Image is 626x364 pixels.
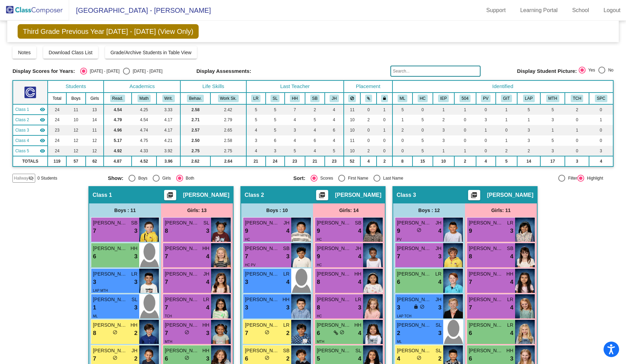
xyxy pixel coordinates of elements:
[433,135,454,146] td: 3
[344,135,360,146] td: 11
[131,219,137,227] span: SB
[412,156,433,166] td: 15
[284,219,290,227] span: JH
[418,95,428,102] button: HC
[86,156,104,166] td: 62
[165,219,199,227] span: [PERSON_NAME]
[412,93,433,104] th: Highly Capable
[454,135,476,146] td: 0
[285,156,305,166] td: 23
[104,125,131,135] td: 4.96
[156,135,180,146] td: 4.21
[496,146,518,156] td: 2
[565,175,577,181] div: Filter
[132,104,156,115] td: 4.25
[305,104,325,115] td: 2
[285,135,305,146] td: 4
[565,135,589,146] td: 0
[317,227,320,236] span: 9
[48,146,66,156] td: 24
[589,104,613,115] td: 0
[540,115,565,125] td: 3
[183,192,229,199] span: [PERSON_NAME]
[43,46,98,59] button: Download Class List
[266,146,285,156] td: 3
[565,156,589,166] td: 3
[66,115,86,125] td: 10
[293,175,474,182] mat-radio-group: Select an option
[104,156,131,166] td: 4.87
[86,146,104,156] td: 12
[161,203,233,217] div: Girls: 13
[325,135,344,146] td: 4
[18,50,31,55] span: Notes
[266,115,285,125] td: 5
[48,104,66,115] td: 24
[245,219,279,227] span: [PERSON_NAME]
[392,104,412,115] td: 5
[266,104,285,115] td: 5
[454,93,476,104] th: 504 Plan
[325,146,344,156] td: 5
[540,93,565,104] th: Math Pullout Support
[271,95,279,102] button: SL
[595,95,607,102] button: SPC
[476,93,496,104] th: Parent Volunteer
[325,156,344,166] td: 23
[12,46,36,59] button: Notes
[93,227,96,236] span: 7
[89,203,161,217] div: Boys : 11
[377,93,392,104] th: Keep with teacher
[86,135,104,146] td: 12
[515,5,563,16] a: Learning Portal
[246,125,266,135] td: 4
[344,115,360,125] td: 10
[86,115,104,125] td: 14
[48,156,66,166] td: 119
[180,125,210,135] td: 2.57
[589,115,613,125] td: 1
[344,125,360,135] td: 10
[540,125,565,135] td: 1
[360,104,377,115] td: 0
[517,135,540,146] td: 3
[344,93,360,104] th: Keep away students
[392,156,412,166] td: 8
[164,190,176,200] button: Print Students Details
[517,115,540,125] td: 1
[517,146,540,156] td: 2
[15,148,29,154] span: Class 5
[433,156,454,166] td: 10
[132,146,156,156] td: 4.33
[48,125,66,135] td: 23
[166,192,174,201] mat-icon: picture_as_pdf
[454,146,476,156] td: 1
[111,50,192,55] span: Grade/Archive Students in Table View
[86,104,104,115] td: 13
[104,146,131,156] td: 4.92
[15,106,29,113] span: Class 1
[589,125,613,135] td: 0
[183,175,195,181] div: Both
[285,125,305,135] td: 3
[49,50,93,55] span: Download Class List
[517,93,540,104] th: Reading Specialist Support
[496,135,518,146] td: 1
[286,227,290,236] span: 4
[246,156,266,166] td: 21
[156,156,180,166] td: 3.96
[605,67,613,73] div: No
[344,156,360,166] td: 52
[12,68,75,74] span: Display Scores for Years:
[476,104,496,115] td: 0
[241,203,313,217] div: Boys : 10
[245,238,250,241] span: HC
[14,175,28,181] span: Hallway
[108,175,123,181] span: Show:
[246,115,266,125] td: 5
[454,104,476,115] td: 1
[330,95,339,102] button: JH
[487,192,533,199] span: [PERSON_NAME]
[398,95,407,102] button: ML
[134,227,137,236] span: 3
